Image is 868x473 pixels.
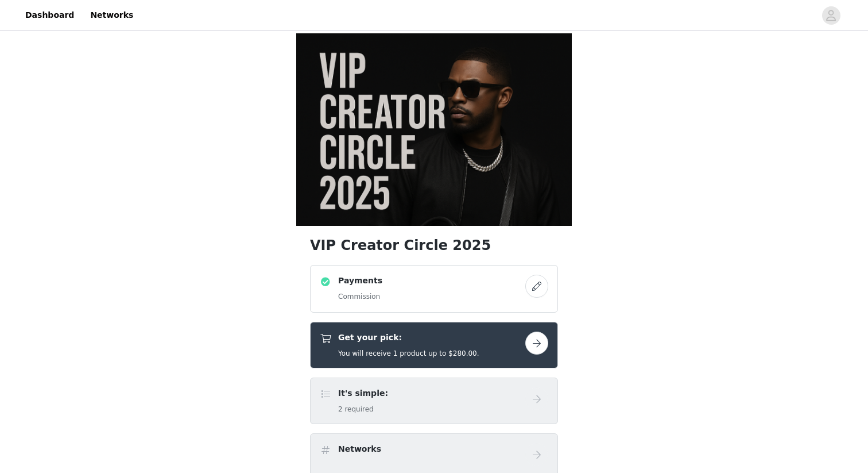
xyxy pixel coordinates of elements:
[310,322,558,368] div: Get your pick:
[18,2,81,28] a: Dashboard
[310,378,558,424] div: It's simple:
[338,387,388,399] h4: It's simple:
[310,235,558,256] h1: VIP Creator Circle 2025
[296,33,572,226] img: campaign image
[826,6,836,25] div: avatar
[338,348,479,359] h5: You will receive 1 product up to $280.00.
[338,332,479,344] h4: Get your pick:
[83,2,140,28] a: Networks
[338,404,388,414] h5: 2 required
[338,443,381,455] h4: Networks
[338,275,382,287] h4: Payments
[310,265,558,313] div: Payments
[338,291,382,302] h5: Commission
